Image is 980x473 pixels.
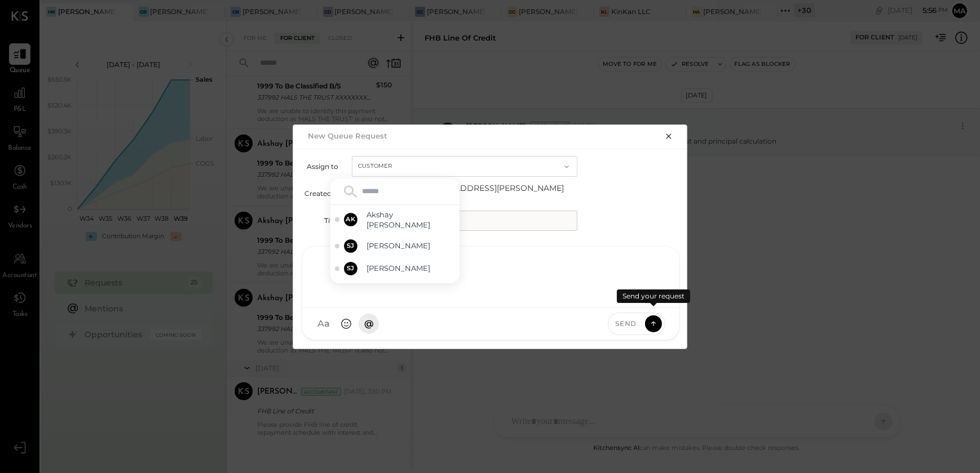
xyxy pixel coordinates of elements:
[308,131,387,140] h2: New Queue Request
[304,162,338,171] label: Assign to
[304,216,338,225] label: Title
[367,240,455,251] span: [PERSON_NAME]
[352,156,577,177] button: Customer
[324,318,330,329] span: a
[330,205,460,235] div: Select Akshay koshti - Offline
[359,314,379,334] button: @
[367,209,455,230] span: Akshay [PERSON_NAME]
[304,189,342,198] label: Created by
[615,319,637,328] span: Send
[330,280,460,302] div: Select Margi Gandhi - Offline
[617,289,690,303] div: Send your request
[330,235,460,257] div: Select Samuel Jimenez - Offline
[347,264,355,273] span: SJ
[330,257,460,280] div: Select Samantha Janco - Offline
[355,182,581,205] span: [PERSON_NAME][EMAIL_ADDRESS][PERSON_NAME][DOMAIN_NAME]
[346,215,356,224] span: AK
[314,314,334,334] button: Aa
[347,242,355,251] span: SJ
[364,318,374,329] span: @
[367,263,455,274] span: [PERSON_NAME]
